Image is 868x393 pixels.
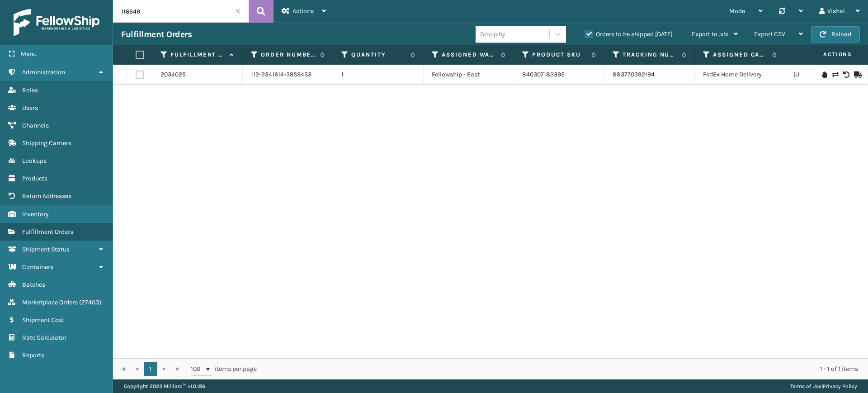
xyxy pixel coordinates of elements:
[22,86,38,94] span: Roles
[795,47,858,62] span: Actions
[22,298,78,306] span: Marketplace Orders
[522,71,565,78] a: 840307182395
[79,298,101,306] span: ( 27403 )
[695,65,785,85] td: FedEx Home Delivery
[754,30,785,38] span: Export CSV
[191,365,204,374] span: 100
[22,104,38,112] span: Users
[351,51,406,59] label: Quantity
[480,29,505,39] div: Group by
[292,7,314,15] span: Actions
[713,51,768,59] label: Assigned Carrier Service
[811,26,860,43] button: Reload
[613,71,655,78] a: 883770392194
[22,68,65,76] span: Administration
[124,379,205,393] p: Copyright 2023 Milliard™ v 1.0.186
[532,51,587,59] label: Product SKU
[251,70,311,79] a: 112-2341614-3959433
[821,71,827,78] i: On Hold
[22,210,49,218] span: Inventory
[843,71,849,78] i: Void Label
[160,70,186,79] a: 2034025
[14,9,99,36] img: logo
[729,7,745,15] span: Mode
[790,379,857,393] div: |
[22,228,73,236] span: Fulfillment Orders
[22,334,66,341] span: Rate Calculator
[424,65,514,85] td: Fellowship - East
[269,365,858,374] div: 1 - 1 of 1 items
[22,192,71,200] span: Return Addresses
[22,139,71,147] span: Shipping Carriers
[121,29,192,40] h3: Fulfillment Orders
[333,65,424,85] td: 1
[832,71,838,78] i: Change shipping
[22,122,49,129] span: Channels
[22,157,47,165] span: Lookups
[623,51,677,59] label: Tracking Number
[22,246,70,253] span: Shipment Status
[692,30,728,38] span: Export to .xls
[442,51,496,59] label: Assigned Warehouse
[22,263,53,271] span: Containers
[823,383,857,389] a: Privacy Policy
[854,71,859,78] i: Mark as Shipped
[22,281,45,289] span: Batches
[585,30,673,38] label: Orders to be shipped [DATE]
[22,175,47,182] span: Products
[21,50,37,58] span: Menu
[22,351,44,359] span: Reports
[170,51,225,59] label: Fulfillment Order Id
[22,316,64,324] span: Shipment Cost
[191,362,257,376] span: items per page
[261,51,316,59] label: Order Number
[144,362,157,376] a: 1
[790,383,821,389] a: Terms of Use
